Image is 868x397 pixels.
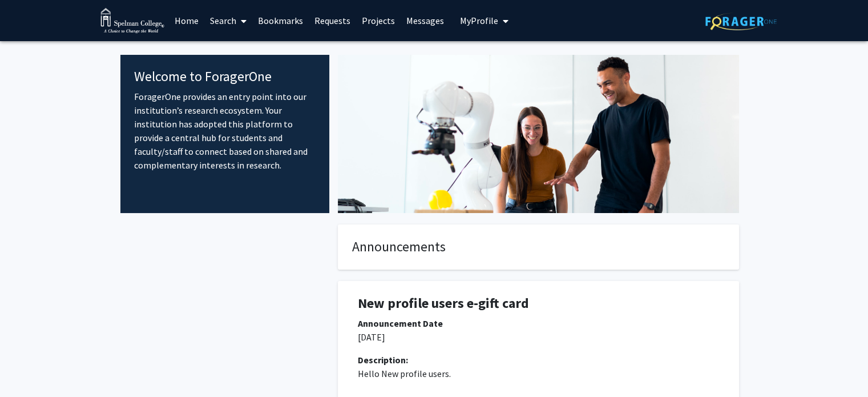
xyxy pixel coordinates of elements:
[9,346,49,388] iframe: Chat
[356,1,401,41] a: Projects
[338,55,739,213] img: Cover Image
[204,1,252,41] a: Search
[358,330,719,344] p: [DATE]
[100,8,165,34] img: Spelman College Logo
[460,15,498,26] span: My Profile
[134,69,316,85] h4: Welcome to ForagerOne
[358,367,719,380] p: Hello New profile users.
[358,295,719,312] h1: New profile users e-gift card
[169,1,204,41] a: Home
[705,13,777,30] img: ForagerOne Logo
[134,90,316,172] p: ForagerOne provides an entry point into our institution’s research ecosystem. Your institution ha...
[252,1,309,41] a: Bookmarks
[401,1,450,41] a: Messages
[352,239,725,255] h4: Announcements
[358,316,719,330] div: Announcement Date
[309,1,356,41] a: Requests
[358,353,719,367] div: Description:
